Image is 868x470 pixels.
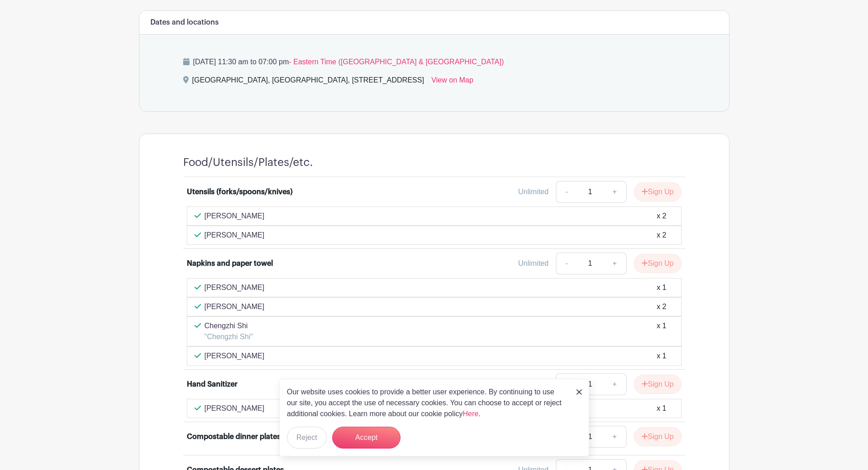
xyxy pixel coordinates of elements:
[287,387,567,419] p: Our website uses cookies to provide a better user experience. By continuing to use our site, you ...
[556,253,577,274] a: -
[187,431,281,442] div: Compostable dinner plates
[187,258,273,269] div: Napkins and paper towel
[657,230,666,241] div: x 2
[205,351,265,362] p: [PERSON_NAME]
[205,331,253,342] p: "Chengzhi Shi"
[634,375,682,394] button: Sign Up
[634,254,682,273] button: Sign Up
[657,403,666,414] div: x 1
[463,410,479,418] a: Here
[634,427,682,446] button: Sign Up
[603,253,626,274] a: +
[187,379,237,390] div: Hand Sanitizer
[183,57,685,67] p: [DATE] 11:30 am to 07:00 pm
[634,182,682,201] button: Sign Up
[431,75,473,89] a: View on Map
[205,320,253,331] p: Chengzhi Shi
[657,211,666,222] div: x 2
[205,230,265,241] p: [PERSON_NAME]
[603,373,626,395] a: +
[205,282,265,293] p: [PERSON_NAME]
[657,301,666,312] div: x 2
[576,389,582,395] img: close_button-5f87c8562297e5c2d7936805f587ecaba9071eb48480494691a3f1689db116b3.svg
[657,351,666,362] div: x 1
[205,403,265,414] p: [PERSON_NAME]
[603,426,626,448] a: +
[657,282,666,293] div: x 1
[205,211,265,222] p: [PERSON_NAME]
[603,181,626,203] a: +
[518,186,549,197] div: Unlimited
[556,373,577,395] a: -
[287,427,327,449] button: Reject
[187,186,293,197] div: Utensils (forks/spoons/knives)
[518,258,549,269] div: Unlimited
[657,320,666,342] div: x 1
[332,427,401,449] button: Accept
[289,58,504,66] span: - Eastern Time ([GEOGRAPHIC_DATA] & [GEOGRAPHIC_DATA])
[205,301,265,312] p: [PERSON_NAME]
[556,181,577,203] a: -
[183,156,313,169] h4: Food/Utensils/Plates/etc.
[192,75,424,89] div: [GEOGRAPHIC_DATA], [GEOGRAPHIC_DATA], [STREET_ADDRESS]
[150,18,219,27] h6: Dates and locations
